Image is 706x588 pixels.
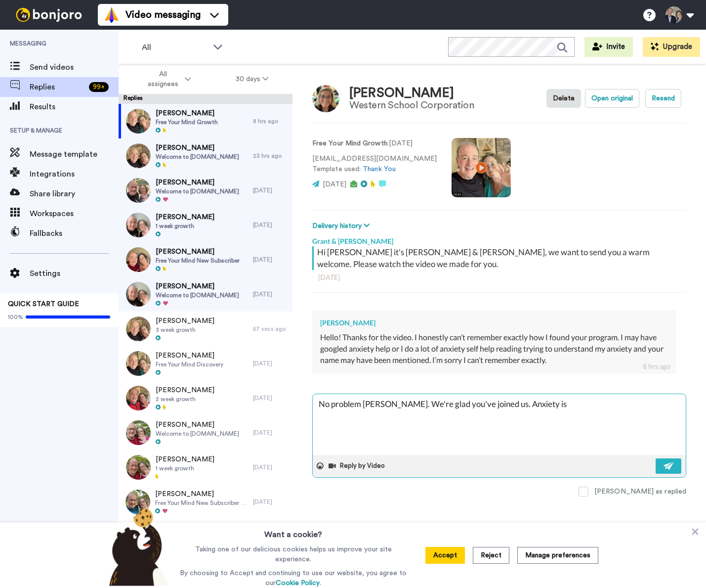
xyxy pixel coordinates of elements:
[30,148,119,160] span: Message template
[313,394,686,455] textarea: No problem [PERSON_NAME]. We're glad you've joined us. Anxiety is
[177,544,409,564] p: Taking one of our delicious cookies helps us improve your site experience.
[119,450,292,485] a: [PERSON_NAME]1 week growth[DATE]
[156,108,218,118] span: [PERSON_NAME]
[317,246,684,270] div: Hi [PERSON_NAME] it's [PERSON_NAME] & [PERSON_NAME], we want to send you a warm welcome. Please w...
[585,89,639,108] button: Open original
[253,394,288,402] div: [DATE]
[119,381,292,415] a: [PERSON_NAME]2 week growth[DATE]
[30,208,119,220] span: Workspaces
[156,326,214,334] span: 3 week growth
[328,458,388,473] button: Reply by Video
[253,325,288,333] div: 57 secs ago
[156,291,239,299] span: Welcome to [DOMAIN_NAME]
[312,85,339,112] img: Image of Gena Harshman
[253,117,288,125] div: 8 hrs ago
[30,101,119,113] span: Results
[253,256,288,264] div: [DATE]
[643,362,670,371] div: 8 hrs ago
[584,37,633,57] button: Invite
[253,498,288,506] div: [DATE]
[156,316,214,326] span: [PERSON_NAME]
[312,221,373,231] button: Delivery history
[126,317,151,341] img: 81d58c06-008c-4f70-9c69-52702dd7b192-thumb.jpg
[156,281,239,291] span: [PERSON_NAME]
[119,138,292,173] a: [PERSON_NAME]Welcome to [DOMAIN_NAME]23 hrs ago
[155,499,248,507] span: Free Your Mind New Subscriber Growth
[125,8,201,22] span: Video messaging
[253,290,288,298] div: [DATE]
[142,42,208,53] span: All
[517,547,598,564] button: Manage preferences
[119,485,292,519] a: [PERSON_NAME]Free Your Mind New Subscriber Growth[DATE]
[253,221,288,229] div: [DATE]
[156,361,223,368] span: Free Your Mind Discovery
[126,351,151,376] img: bb1fe169-3c37-4184-8dc1-c2d535d06e99-thumb.jpg
[664,462,674,470] img: send-white.svg
[276,580,320,587] a: Cookie Policy
[253,429,288,437] div: [DATE]
[119,346,292,381] a: [PERSON_NAME]Free Your Mind Discovery[DATE]
[126,213,151,237] img: 11acb9e6-415f-4e6b-a9d2-b2776f755deb-thumb.jpg
[264,523,322,541] h3: Want a cookie?
[156,385,214,395] span: [PERSON_NAME]
[156,187,239,195] span: Welcome to [DOMAIN_NAME]
[119,242,292,277] a: [PERSON_NAME]Free Your Mind New Subscriber[DATE]
[119,519,292,554] a: [PERSON_NAME][DATE]2 week growth[DATE]
[119,208,292,242] a: [PERSON_NAME]1 week growth[DATE]
[126,386,151,410] img: bb6a3883-fa3c-440e-aa77-f3ebf58ce9c8-thumb.jpg
[12,8,86,22] img: bj-logo-header-white.svg
[156,212,214,222] span: [PERSON_NAME]
[213,70,291,88] button: 30 days
[156,454,214,464] span: [PERSON_NAME]
[349,100,474,111] div: Western School Corporation
[155,489,248,499] span: [PERSON_NAME]
[156,178,239,187] span: [PERSON_NAME]
[119,312,292,346] a: [PERSON_NAME]3 week growth57 secs ago
[126,420,151,445] img: 88542f1b-58ce-406c-8add-5636733e7c54-thumb.jpg
[253,360,288,367] div: [DATE]
[156,420,239,430] span: [PERSON_NAME]
[119,173,292,208] a: [PERSON_NAME]Welcome to [DOMAIN_NAME][DATE]
[100,507,173,586] img: bear-with-cookie.png
[320,318,668,328] div: [PERSON_NAME]
[156,143,239,153] span: [PERSON_NAME]
[253,463,288,471] div: [DATE]
[177,568,409,588] p: By choosing to Accept and continuing to use our website, you agree to our .
[30,188,119,200] span: Share library
[119,94,292,104] div: Replies
[156,430,239,438] span: Welcome to [DOMAIN_NAME]
[253,186,288,194] div: [DATE]
[30,81,85,93] span: Replies
[312,231,686,246] div: Grant & [PERSON_NAME]
[312,138,437,149] p: : [DATE]
[349,86,474,100] div: [PERSON_NAME]
[143,69,183,89] span: All assignees
[30,61,119,73] span: Send videos
[425,547,465,564] button: Accept
[126,455,151,480] img: 993fecc0-8ef1-469e-8951-3f29546a9450-thumb.jpg
[323,181,346,188] span: [DATE]
[318,272,680,282] div: [DATE]
[30,168,119,180] span: Integrations
[126,178,151,203] img: cbc30ce3-2754-4981-b2fe-469035c81008-thumb.jpg
[119,415,292,450] a: [PERSON_NAME]Welcome to [DOMAIN_NAME][DATE]
[156,395,214,403] span: 2 week growth
[125,490,150,514] img: 7dee9b73-e32c-4ee4-a35a-cd25ffd18f9d-thumb.jpg
[594,487,686,497] div: [PERSON_NAME] as replied
[156,118,218,126] span: Free Your Mind Growth
[320,332,668,366] div: Hello! Thanks for the video. I honestly can’t remember exactly how I found your program. I may ha...
[30,268,119,279] span: Settings
[156,153,239,161] span: Welcome to [DOMAIN_NAME]
[156,257,240,265] span: Free Your Mind New Subscriber
[89,82,109,92] div: 99 +
[126,282,151,307] img: 0c50a3f4-888b-4e91-bd41-c6d7debd1e28-thumb.jpg
[546,89,581,108] button: Delete
[643,37,700,57] button: Upgrade
[119,277,292,312] a: [PERSON_NAME]Welcome to [DOMAIN_NAME][DATE]
[156,247,240,257] span: [PERSON_NAME]
[156,464,214,472] span: 1 week growth
[121,65,213,93] button: All assignees
[156,222,214,230] span: 1 week growth
[126,247,151,272] img: cb74e0b3-9a19-42c1-a171-9ef6f5b96cda-thumb.jpg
